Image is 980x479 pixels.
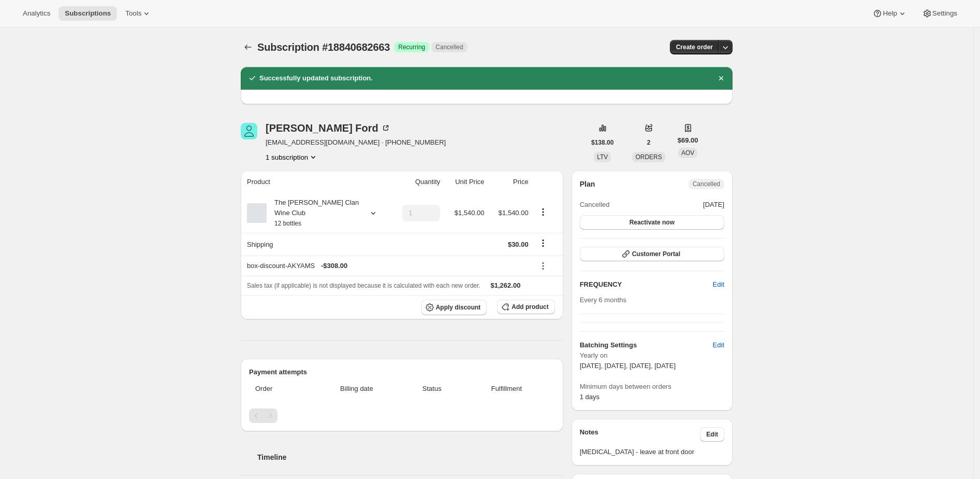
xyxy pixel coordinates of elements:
div: [PERSON_NAME] Ford [266,123,391,133]
button: Edit [700,427,724,442]
span: $138.00 [591,138,613,147]
h2: Timeline [257,452,563,462]
span: Tools [125,9,141,18]
button: Product actions [535,206,551,218]
span: $1,262.00 [491,281,521,289]
button: Create order [670,40,719,54]
span: Richard Ford [241,123,257,139]
span: [DATE] [703,200,724,210]
span: ORDERS [635,153,662,161]
h2: Plan [580,179,595,189]
button: Add product [497,300,554,314]
h3: Notes [580,427,700,442]
button: Subscriptions [241,40,255,54]
button: Subscriptions [58,6,117,21]
th: Order [249,377,311,400]
span: Edit [713,340,724,350]
th: Product [241,171,390,193]
span: Cancelled [580,200,610,210]
span: 1 days [580,393,599,401]
button: Reactivate now [580,215,724,230]
span: Billing date [314,384,400,394]
span: Add product [511,303,548,311]
span: Settings [932,9,957,18]
span: Every 6 months [580,296,626,304]
button: Shipping actions [535,237,551,249]
span: $69.00 [678,135,698,146]
span: $1,540.00 [499,209,529,217]
div: The [PERSON_NAME] Clan Wine Club [267,198,360,229]
span: Customer Portal [632,250,680,258]
button: Dismiss notification [714,71,728,86]
span: Analytics [23,9,50,18]
th: Price [488,171,532,193]
button: Edit [707,337,730,354]
small: 12 bottles [274,220,301,227]
span: [DATE], [DATE], [DATE], [DATE] [580,362,676,370]
h2: Successfully updated subscription. [259,73,373,83]
span: Subscription #18840682663 [257,41,390,53]
th: Shipping [241,233,390,256]
h6: Batching Settings [580,340,713,350]
span: Create order [676,43,713,51]
h2: FREQUENCY [580,279,713,290]
button: Tools [119,6,158,21]
span: Apply discount [436,303,481,312]
th: Quantity [390,171,444,193]
span: - $308.00 [321,261,347,271]
span: 2 [647,138,651,147]
button: Customer Portal [580,247,724,261]
span: Edit [706,430,718,439]
div: box-discount-AKYAMS [247,261,529,271]
button: 2 [641,135,657,150]
span: [EMAIL_ADDRESS][DOMAIN_NAME] · [PHONE_NUMBER] [266,137,446,148]
button: Analytics [17,6,56,21]
span: Minimum days between orders [580,382,724,392]
span: Reactivate now [630,218,675,227]
span: $1,540.00 [455,209,485,217]
button: Product actions [266,152,318,162]
span: Cancelled [693,180,720,188]
nav: Pagination [249,408,555,423]
span: [MEDICAL_DATA] - leave at front door [580,447,724,457]
h2: Payment attempts [249,367,555,377]
button: Help [866,6,913,21]
span: Fulfillment [464,384,548,394]
span: $30.00 [508,241,529,248]
span: Sales tax (if applicable) is not displayed because it is calculated with each new order. [247,282,480,289]
span: Subscriptions [65,9,111,18]
span: AOV [681,149,694,157]
span: Recurring [398,43,425,51]
span: Help [883,9,897,18]
span: LTV [597,153,608,161]
span: Yearly on [580,350,724,361]
th: Unit Price [443,171,487,193]
button: Edit [707,276,730,293]
button: $138.00 [585,135,620,150]
span: Edit [713,279,724,290]
span: Cancelled [435,43,463,51]
button: Apply discount [421,300,487,315]
span: Status [405,384,458,394]
button: Settings [916,6,963,21]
